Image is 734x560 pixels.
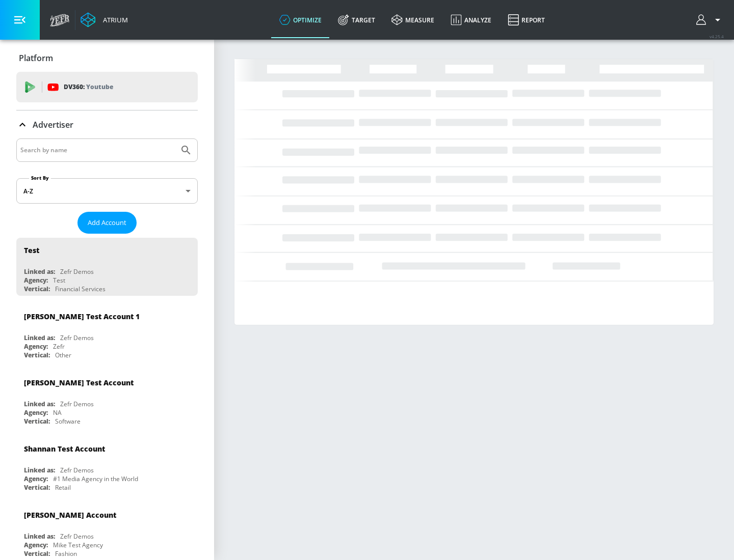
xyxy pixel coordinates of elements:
[55,483,71,492] div: Retail
[16,238,198,296] div: TestLinked as:Zefr DemosAgency:TestVertical:Financial Services
[55,417,81,426] div: Software
[271,2,330,38] a: optimize
[29,175,51,181] label: Sort By
[16,44,198,72] div: Platform
[24,285,50,293] div: Vertical:
[16,304,198,362] div: [PERSON_NAME] Test Account 1Linked as:Zefr DemosAgency:ZefrVertical:Other
[24,483,50,492] div: Vertical:
[24,400,55,408] div: Linked as:
[55,285,106,293] div: Financial Services
[330,2,383,38] a: Target
[16,436,198,494] div: Shannan Test AccountLinked as:Zefr DemosAgency:#1 Media Agency in the WorldVertical:Retail
[24,408,48,417] div: Agency:
[53,276,65,285] div: Test
[81,12,128,27] a: Atrium
[53,342,65,351] div: Zefr
[16,178,198,204] div: A-Z
[88,217,126,229] span: Add Account
[16,110,198,139] div: Advertiser
[16,370,198,428] div: [PERSON_NAME] Test AccountLinked as:Zefr DemosAgency:NAVertical:Software
[24,510,116,520] div: [PERSON_NAME] Account
[60,466,94,474] div: Zefr Demos
[24,378,134,387] div: [PERSON_NAME] Test Account
[24,267,55,276] div: Linked as:
[60,400,94,408] div: Zefr Demos
[24,444,105,454] div: Shannan Test Account
[24,466,55,474] div: Linked as:
[33,119,73,130] p: Advertiser
[24,549,50,558] div: Vertical:
[77,212,137,234] button: Add Account
[24,417,50,426] div: Vertical:
[24,333,55,342] div: Linked as:
[99,15,128,24] div: Atrium
[710,34,724,39] span: v 4.25.4
[20,144,175,157] input: Search by name
[16,72,198,102] div: DV360: Youtube
[55,351,71,359] div: Other
[55,549,77,558] div: Fashion
[24,312,140,321] div: [PERSON_NAME] Test Account 1
[86,81,113,92] p: Youtube
[60,333,94,342] div: Zefr Demos
[60,532,94,541] div: Zefr Demos
[60,267,94,276] div: Zefr Demos
[383,2,442,38] a: measure
[53,408,62,417] div: NA
[442,2,500,38] a: Analyze
[24,342,48,351] div: Agency:
[24,474,48,483] div: Agency:
[24,351,50,359] div: Vertical:
[19,52,53,64] p: Platform
[24,276,48,285] div: Agency:
[24,245,39,255] div: Test
[64,81,113,93] p: DV360:
[24,541,48,549] div: Agency:
[500,2,553,38] a: Report
[53,474,138,483] div: #1 Media Agency in the World
[24,532,55,541] div: Linked as:
[53,541,103,549] div: Mike Test Agency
